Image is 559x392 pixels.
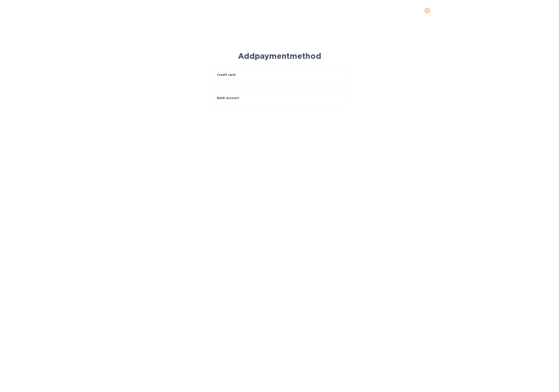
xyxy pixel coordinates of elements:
[214,89,345,107] button: Bank account
[217,96,239,100] p: Bank account
[238,51,321,61] b: Add payment method
[214,66,345,84] button: Credit card
[422,5,433,16] button: close
[217,73,236,77] p: Credit card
